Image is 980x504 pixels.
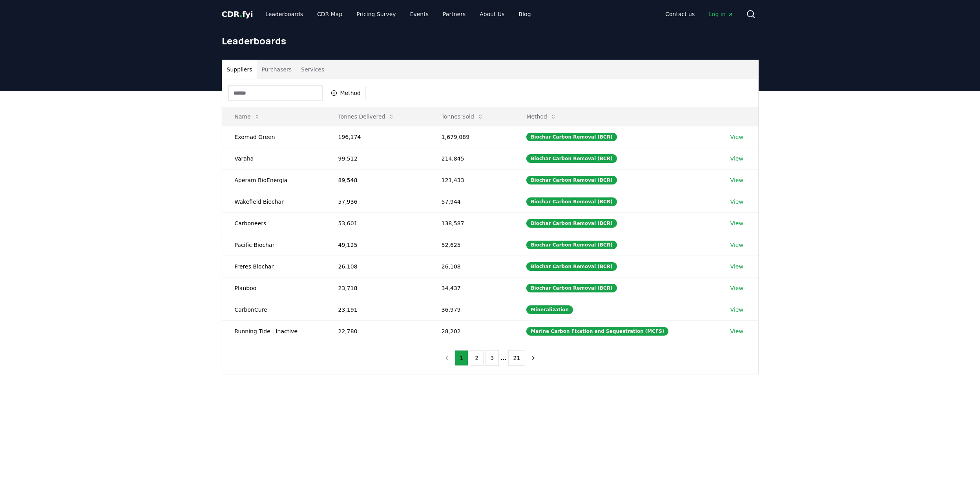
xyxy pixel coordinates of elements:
[326,126,429,148] td: 196,174
[222,60,257,79] button: Suppliers
[222,256,326,277] td: Freres Biochar
[508,350,526,366] button: 21
[429,256,514,277] td: 26,108
[429,148,514,169] td: 214,845
[326,256,429,277] td: 26,108
[350,7,402,21] a: Pricing Survey
[326,191,429,212] td: 57,936
[730,241,743,249] a: View
[526,284,617,292] div: Biochar Carbon Removal (BCR)
[404,7,435,21] a: Events
[222,299,326,320] td: CarbonCure
[239,9,242,19] span: .
[222,277,326,299] td: Planboo
[326,277,429,299] td: 23,718
[429,277,514,299] td: 34,437
[485,350,499,366] button: 3
[526,197,617,206] div: Biochar Carbon Removal (BCR)
[526,305,573,314] div: Mineralization
[470,350,484,366] button: 2
[222,9,253,19] span: CDR fyi
[730,198,743,206] a: View
[730,155,743,163] a: View
[659,7,701,21] a: Contact us
[222,320,326,342] td: Running Tide | Inactive
[222,126,326,148] td: Exomad Green
[730,176,743,184] a: View
[429,191,514,212] td: 57,944
[730,327,743,335] a: View
[526,219,617,228] div: Biochar Carbon Removal (BCR)
[326,169,429,191] td: 89,548
[222,35,759,47] h1: Leaderboards
[259,7,309,21] a: Leaderboards
[311,7,349,21] a: CDR Map
[473,7,511,21] a: About Us
[429,320,514,342] td: 28,202
[222,212,326,234] td: Carboneers
[436,7,472,21] a: Partners
[526,262,617,271] div: Biochar Carbon Removal (BCR)
[500,353,506,363] li: ...
[527,350,540,366] button: next page
[429,126,514,148] td: 1,679,089
[228,109,266,124] button: Name
[222,148,326,169] td: Varaha
[296,60,329,79] button: Services
[455,350,469,366] button: 1
[730,306,743,314] a: View
[326,299,429,320] td: 23,191
[332,109,401,124] button: Tonnes Delivered
[429,234,514,256] td: 52,625
[429,169,514,191] td: 121,433
[259,7,537,21] nav: Main
[526,176,617,184] div: Biochar Carbon Removal (BCR)
[429,212,514,234] td: 138,587
[659,7,739,21] nav: Main
[730,263,743,270] a: View
[326,234,429,256] td: 49,125
[526,241,617,249] div: Biochar Carbon Removal (BCR)
[326,212,429,234] td: 53,601
[222,169,326,191] td: Aperam BioEnergia
[257,60,296,79] button: Purchasers
[222,9,253,20] a: CDR.fyi
[520,109,563,124] button: Method
[730,133,743,141] a: View
[435,109,490,124] button: Tonnes Sold
[526,154,617,163] div: Biochar Carbon Removal (BCR)
[709,10,733,18] span: Log in
[326,320,429,342] td: 22,780
[513,7,537,21] a: Blog
[429,299,514,320] td: 36,979
[222,191,326,212] td: Wakefield Biochar
[526,133,617,141] div: Biochar Carbon Removal (BCR)
[326,87,366,99] button: Method
[703,7,739,21] a: Log in
[730,284,743,292] a: View
[326,148,429,169] td: 99,512
[222,234,326,256] td: Pacific Biochar
[730,219,743,227] a: View
[526,327,668,336] div: Marine Carbon Fixation and Sequestration (MCFS)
